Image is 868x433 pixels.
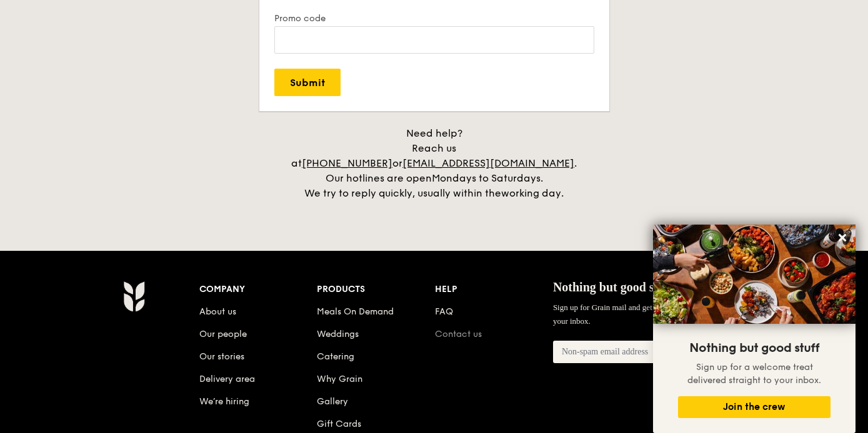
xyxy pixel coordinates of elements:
[402,157,574,169] a: [EMAIL_ADDRESS][DOMAIN_NAME]
[199,374,255,384] a: Delivery area
[435,281,553,298] div: Help
[278,126,591,201] div: Need help? Reach us at or . Our hotlines are open We try to reply quickly, usually within the
[317,329,359,339] a: Weddings
[199,281,317,298] div: Company
[678,396,831,418] button: Join the crew
[553,341,692,363] input: Non-spam email address
[653,225,856,324] img: DSC07876-Edit02-Large.jpeg
[317,281,435,298] div: Products
[199,329,247,339] a: Our people
[274,69,341,96] input: Submit
[317,374,362,384] a: Why Grain
[432,172,543,184] span: Mondays to Saturdays.
[553,303,773,326] span: Sign up for Grain mail and get a welcome treat delivered straight to your inbox.
[199,396,249,407] a: We’re hiring
[317,351,354,362] a: Catering
[435,306,453,317] a: FAQ
[553,280,674,294] span: Nothing but good stuff
[317,306,394,317] a: Meals On Demand
[199,351,244,362] a: Our stories
[687,362,821,386] span: Sign up for a welcome treat delivered straight to your inbox.
[501,187,564,199] span: working day.
[302,157,392,169] a: [PHONE_NUMBER]
[317,396,348,407] a: Gallery
[435,329,482,339] a: Contact us
[123,281,145,312] img: AYc88T3wAAAABJRU5ErkJggg==
[199,306,236,317] a: About us
[274,13,594,24] label: Promo code
[317,419,361,429] a: Gift Cards
[689,341,819,356] span: Nothing but good stuff
[832,228,852,248] button: Close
